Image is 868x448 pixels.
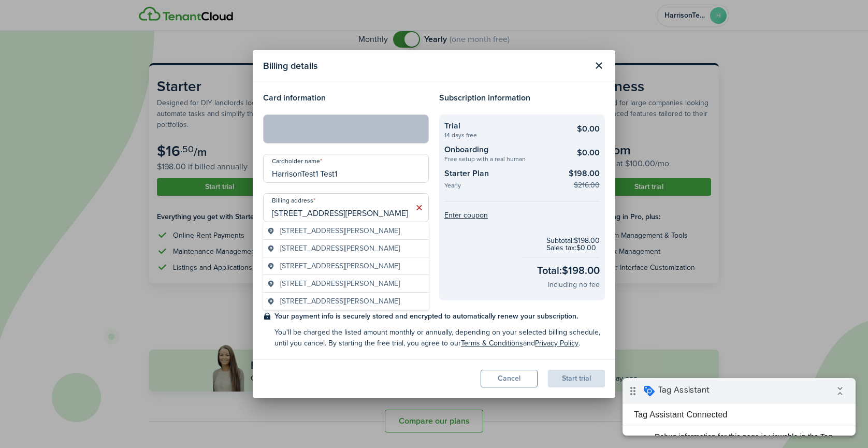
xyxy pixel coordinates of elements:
span: [STREET_ADDRESS][PERSON_NAME] [280,296,400,307]
button: Enter coupon [444,212,488,219]
checkout-summary-item-title: Starter Plan [444,167,561,182]
checkout-summary-item-old-price: $216.00 [574,180,600,191]
i: check_circle [8,53,25,74]
checkout-total-main: Total: $198.00 [537,263,600,278]
checkout-summary-item-title: Onboarding [444,143,561,156]
h4: Card information [263,92,429,104]
checkout-summary-item-description: 14 days free [444,132,561,138]
span: [STREET_ADDRESS][PERSON_NAME] [280,243,400,254]
modal-title: Billing details [263,55,587,76]
checkout-terms-main: Your payment info is securely stored and encrypted to automatically renew your subscription. [274,311,605,322]
checkout-total-secondary: Including no fee [548,279,600,290]
h4: Subscription information [439,92,605,104]
checkout-subtotal-item: Sales tax: $0.00 [546,244,600,252]
a: Privacy Policy [535,338,578,349]
input: Start typing the address and then select from the dropdown [263,193,429,222]
span: [STREET_ADDRESS][PERSON_NAME] [280,261,400,271]
checkout-terms-secondary: You'll be charged the listed amount monthly or annually, depending on your selected billing sched... [274,327,605,349]
span: Tag Assistant [36,7,87,17]
checkout-subtotal-item: Subtotal: $198.00 [546,237,600,244]
checkout-summary-item-main-price: $198.00 [569,167,600,180]
button: Cancel [481,370,538,387]
span: [STREET_ADDRESS][PERSON_NAME] [280,225,400,236]
checkout-summary-item-description: Yearly [444,182,561,191]
checkout-summary-item-main-price: $0.00 [577,123,600,135]
iframe: Secure card payment input frame [270,124,422,134]
checkout-summary-item-description: Free setup with a real human [444,156,561,162]
button: Close modal [590,57,607,75]
checkout-summary-item-title: Trial [444,120,561,132]
span: [STREET_ADDRESS][PERSON_NAME] [280,278,400,289]
checkout-summary-item-main-price: $0.00 [577,147,600,159]
a: Terms & Conditions [461,338,523,349]
i: Collapse debug badge [207,3,228,23]
span: Debug information for this page is viewable in the Tag Assistant window [32,53,216,74]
